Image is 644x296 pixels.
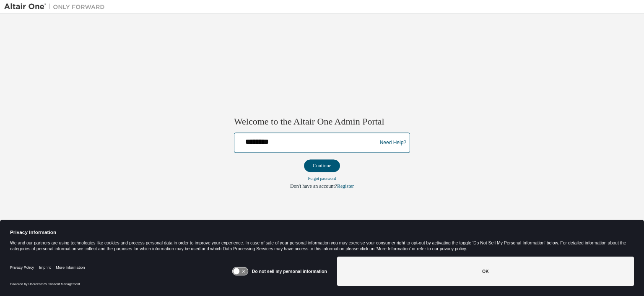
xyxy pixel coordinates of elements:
[290,184,337,190] span: Don't have an account?
[380,143,406,143] a: Need Help?
[234,116,410,127] h2: Welcome to the Altair One Admin Portal
[337,184,354,190] a: Register
[304,160,340,172] button: Continue
[4,3,109,11] img: Altair One
[308,177,336,181] a: Forgot password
